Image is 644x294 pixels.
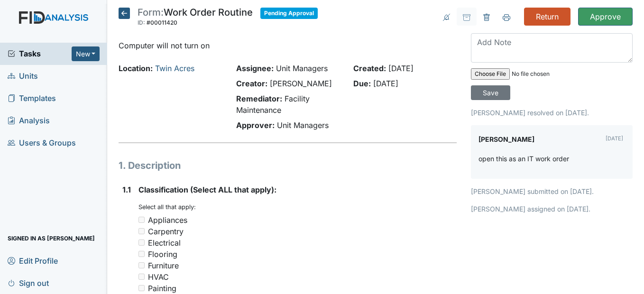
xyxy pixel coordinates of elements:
a: Tasks [8,48,72,59]
strong: Remediator: [236,94,282,103]
span: Analysis [8,113,50,128]
span: [PERSON_NAME] [270,79,332,88]
div: Appliances [148,214,187,226]
span: Templates [8,91,56,106]
small: Select all that apply: [138,203,196,211]
input: Electrical [138,239,145,246]
small: [DATE] [606,135,623,142]
strong: Location: [119,64,153,73]
span: Classification (Select ALL that apply): [138,185,276,194]
span: Unit Managers [276,64,328,73]
span: Pending Approval [260,8,318,19]
div: Furniture [148,260,179,271]
a: Twin Acres [155,64,194,73]
strong: Created: [353,64,386,73]
input: Appliances [138,217,145,223]
input: Furniture [138,262,145,268]
input: Flooring [138,251,145,257]
label: [PERSON_NAME] [478,133,534,146]
input: Return [524,8,570,26]
input: Save [471,85,510,100]
p: [PERSON_NAME] assigned on [DATE]. [471,204,633,214]
label: 1.1 [122,184,131,195]
button: New [72,46,100,61]
span: Form: [138,7,164,18]
strong: Assignee: [236,64,274,73]
strong: Approver: [236,120,275,130]
p: Computer will not turn on [119,40,456,51]
div: Work Order Routine [138,8,253,28]
span: Signed in as [PERSON_NAME] [8,231,95,246]
span: Edit Profile [8,253,58,268]
span: ID: [138,19,145,26]
span: [DATE] [373,79,398,88]
span: #00011420 [147,19,177,26]
input: Painting [138,285,145,291]
p: [PERSON_NAME] submitted on [DATE]. [471,186,633,196]
span: Unit Managers [277,120,329,130]
div: Carpentry [148,226,184,237]
div: HVAC [148,271,169,283]
input: Carpentry [138,228,145,234]
div: Electrical [148,237,181,248]
div: Painting [148,283,176,294]
input: HVAC [138,274,145,280]
p: [PERSON_NAME] resolved on [DATE]. [471,108,633,118]
span: Sign out [8,276,49,290]
h1: 1. Description [119,158,456,173]
strong: Creator: [236,79,267,88]
span: Units [8,69,38,83]
input: Approve [578,8,633,26]
div: Flooring [148,248,177,260]
span: [DATE] [388,64,414,73]
span: Users & Groups [8,136,76,150]
strong: Due: [353,79,371,88]
p: open this as an IT work order [478,154,569,164]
